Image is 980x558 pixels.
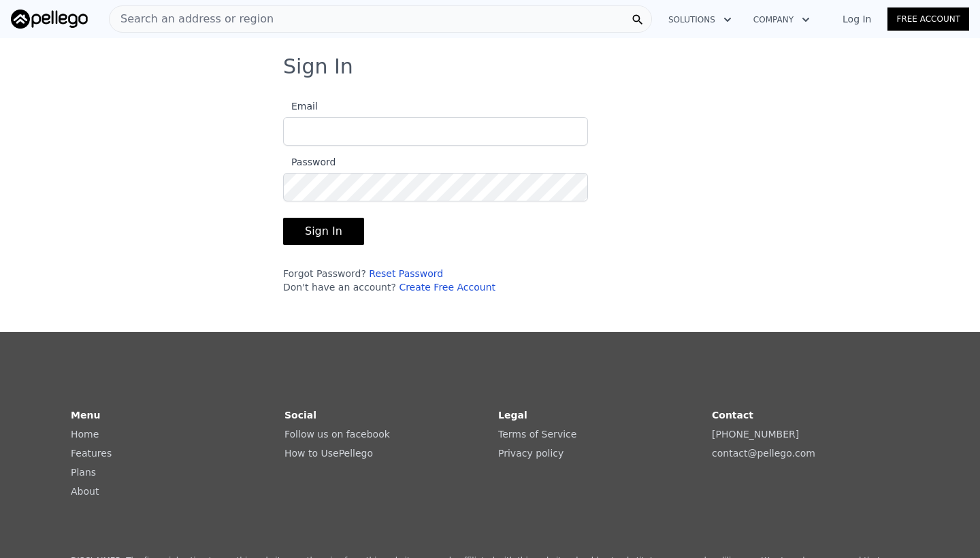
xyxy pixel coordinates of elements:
[283,157,336,167] span: Password
[283,54,697,79] h3: Sign In
[887,7,969,31] a: Free Account
[283,117,588,146] input: Email
[71,448,112,459] a: Features
[284,410,316,421] strong: Social
[283,267,588,294] div: Forgot Password? Don't have an account?
[11,10,88,29] img: Pellego
[283,173,588,201] input: Password
[498,410,527,421] strong: Legal
[71,429,99,440] a: Home
[498,429,576,440] a: Terms of Service
[742,7,821,32] button: Company
[826,12,887,26] a: Log In
[283,218,364,245] button: Sign In
[712,429,799,440] a: [PHONE_NUMBER]
[71,467,96,478] a: Plans
[712,448,815,459] a: contact@pellego.com
[657,7,742,32] button: Solutions
[284,429,390,440] a: Follow us on facebook
[284,448,373,459] a: How to UsePellego
[498,448,563,459] a: Privacy policy
[283,101,318,112] span: Email
[110,11,274,27] span: Search an address or region
[712,410,753,421] strong: Contact
[71,410,100,421] strong: Menu
[369,268,443,279] a: Reset Password
[399,282,495,293] a: Create Free Account
[71,486,99,497] a: About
